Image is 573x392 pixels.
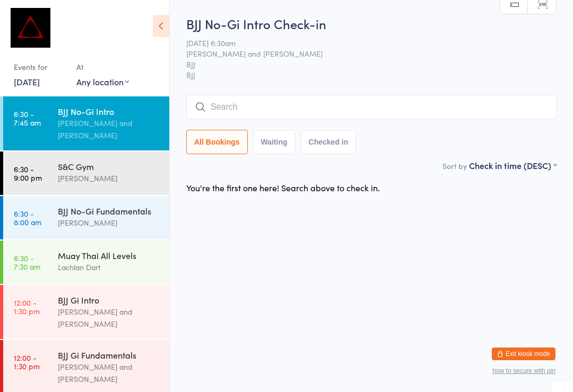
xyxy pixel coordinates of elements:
[58,205,160,217] div: BJJ No-Gi Fundamentals
[186,95,557,119] input: Search
[58,306,160,330] div: [PERSON_NAME] and [PERSON_NAME]
[3,285,169,339] a: 12:00 -1:30 pmBJJ Gi Intro[PERSON_NAME] and [PERSON_NAME]
[76,76,129,87] div: Any location
[58,261,160,273] div: Lachlan Dart
[253,130,296,154] button: Waiting
[58,105,160,117] div: BJJ No-Gi Intro
[186,182,380,193] div: You're the first one here! Search above to check in.
[3,196,169,239] a: 6:30 -8:00 amBJJ No-Gi Fundamentals[PERSON_NAME]
[186,130,248,154] button: All Bookings
[14,110,41,127] time: 6:30 - 7:45 am
[76,58,129,76] div: At
[58,349,160,361] div: BJJ Gi Fundamentals
[469,159,557,171] div: Check in time (DESC)
[58,250,160,261] div: Muay Thai All Levels
[14,76,40,87] a: [DATE]
[3,152,169,195] a: 6:30 -9:00 pmS&C Gym[PERSON_NAME]
[58,217,160,229] div: [PERSON_NAME]
[186,69,557,80] span: BJJ
[14,165,42,182] time: 6:30 - 9:00 pm
[58,361,160,385] div: [PERSON_NAME] and [PERSON_NAME]
[11,8,50,48] img: Dominance MMA Abbotsford
[58,117,160,141] div: [PERSON_NAME] and [PERSON_NAME]
[14,298,40,315] time: 12:00 - 1:30 pm
[14,209,41,226] time: 6:30 - 8:00 am
[301,130,357,154] button: Checked in
[186,59,540,69] span: BJJ
[186,15,557,32] h2: BJJ No-Gi Intro Check-in
[14,353,40,370] time: 12:00 - 1:30 pm
[58,161,160,172] div: S&C Gym
[186,48,540,59] span: [PERSON_NAME] and [PERSON_NAME]
[186,38,540,48] span: [DATE] 6:30am
[14,254,40,271] time: 6:30 - 7:30 am
[3,96,169,150] a: 6:30 -7:45 amBJJ No-Gi Intro[PERSON_NAME] and [PERSON_NAME]
[492,348,555,360] button: Exit kiosk mode
[3,240,169,284] a: 6:30 -7:30 amMuay Thai All LevelsLachlan Dart
[442,161,467,171] label: Sort by
[14,58,66,76] div: Events for
[58,294,160,306] div: BJJ Gi Intro
[492,367,555,375] button: how to secure with pin
[58,172,160,184] div: [PERSON_NAME]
